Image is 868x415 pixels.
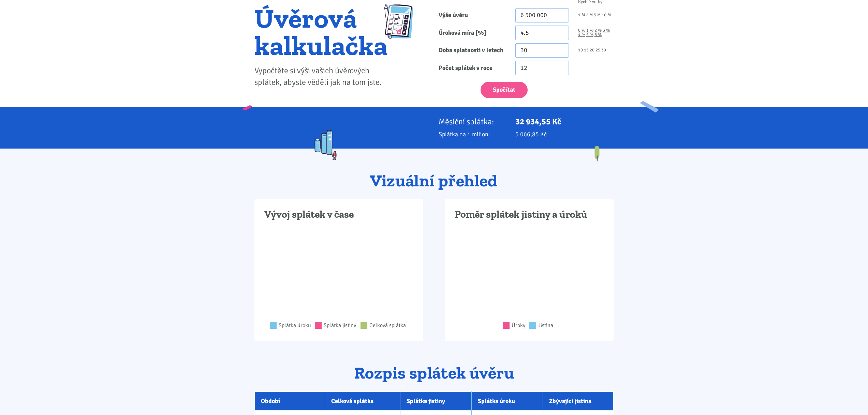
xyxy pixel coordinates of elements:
[543,391,613,410] th: Zbývající jistina
[595,48,600,52] a: 25
[578,33,585,37] a: 4 %
[400,391,472,410] th: Splátka jistiny
[586,33,593,37] a: 5 %
[594,28,602,33] a: 2 %
[439,129,506,139] p: Splátka na 1 milion:
[594,33,602,37] a: 6 %
[578,13,585,17] a: 1 M
[586,28,593,33] a: 1 %
[455,208,604,221] h3: Poměr splátek jistiny a úroků
[601,48,606,52] a: 30
[515,129,614,139] p: 5 066,85 Kč
[472,391,543,410] th: Splátka úroku
[264,208,413,221] h3: Vývoj splátek v čase
[434,26,511,40] label: Úroková míra [%]
[594,13,601,17] a: 5 M
[602,13,611,17] a: 10 M
[254,4,388,59] h1: Úvěrová kalkulačka
[481,82,528,98] button: Spočítat
[255,391,325,410] th: Období
[434,43,511,58] label: Doba splatnosti v letech
[254,65,388,88] p: Vypočtěte si výši vašich úvěrových splátek, abyste věděli jak na tom jste.
[586,13,593,17] a: 2 M
[578,48,583,52] a: 10
[515,117,614,126] p: 32 934,55 Kč
[584,48,589,52] a: 15
[603,28,610,33] a: 3 %
[434,8,511,23] label: Výše úvěru
[254,364,614,382] h2: Rozpis splátek úvěru
[578,28,585,33] a: 0 %
[434,61,511,75] label: Počet splátek v roce
[439,117,506,126] p: Měsíční splátka:
[254,172,614,190] h2: Vizuální přehled
[325,391,400,410] th: Celková splátka
[590,48,594,52] a: 20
